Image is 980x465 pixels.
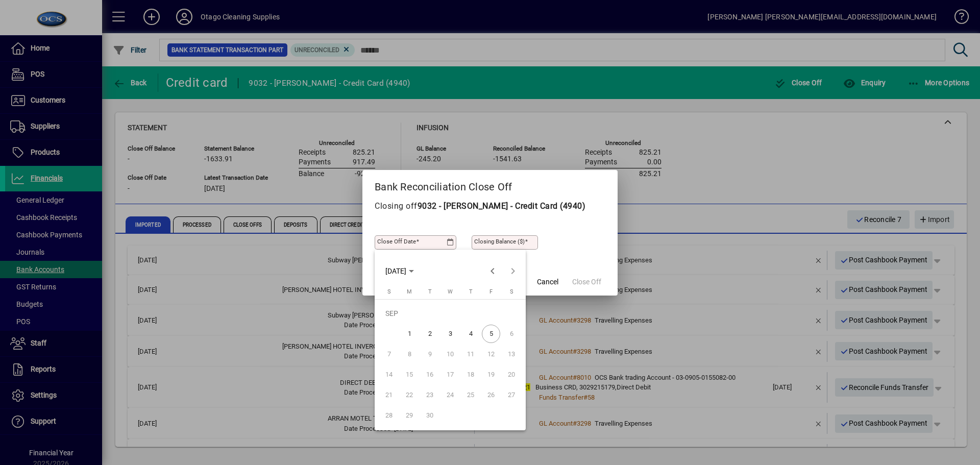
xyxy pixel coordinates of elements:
button: Fri Sep 26 2025 [481,385,501,405]
button: Tue Sep 09 2025 [420,344,440,364]
span: 23 [421,386,439,404]
span: W [448,288,453,295]
span: 3 [441,325,459,343]
span: 22 [400,386,419,404]
span: 24 [441,386,459,404]
button: Previous month [482,261,503,281]
button: Wed Sep 24 2025 [440,385,460,405]
span: 25 [461,386,480,404]
span: M [407,288,412,295]
button: Wed Sep 03 2025 [440,324,460,344]
span: 20 [502,365,521,384]
span: 6 [502,325,521,343]
button: Tue Sep 23 2025 [420,385,440,405]
button: Fri Sep 05 2025 [481,324,501,344]
span: 1 [400,325,419,343]
span: 8 [400,345,419,363]
button: Thu Sep 04 2025 [460,324,481,344]
button: Sat Sep 27 2025 [501,385,522,405]
button: Mon Sep 15 2025 [399,364,420,385]
button: Choose month and year [381,262,418,280]
button: Thu Sep 18 2025 [460,364,481,385]
button: Sat Sep 06 2025 [501,324,522,344]
span: 27 [502,386,521,404]
button: Mon Sep 08 2025 [399,344,420,364]
span: 4 [461,325,480,343]
span: S [387,288,391,295]
span: 29 [400,406,419,425]
button: Sat Sep 13 2025 [501,344,522,364]
button: Thu Sep 11 2025 [460,344,481,364]
td: SEP [379,303,522,324]
span: F [489,288,493,295]
button: Tue Sep 30 2025 [420,405,440,426]
span: [DATE] [385,267,406,275]
span: 26 [482,386,500,404]
span: 30 [421,406,439,425]
button: Wed Sep 17 2025 [440,364,460,385]
button: Fri Sep 19 2025 [481,364,501,385]
span: 21 [380,386,398,404]
button: Sat Sep 20 2025 [501,364,522,385]
span: 16 [421,365,439,384]
button: Mon Sep 01 2025 [399,324,420,344]
span: 28 [380,406,398,425]
button: Mon Sep 29 2025 [399,405,420,426]
span: 19 [482,365,500,384]
span: 14 [380,365,398,384]
button: Sun Sep 07 2025 [379,344,399,364]
span: 18 [461,365,480,384]
span: 13 [502,345,521,363]
span: 17 [441,365,459,384]
span: T [469,288,473,295]
span: 9 [421,345,439,363]
button: Sun Sep 14 2025 [379,364,399,385]
span: T [428,288,432,295]
span: 7 [380,345,398,363]
button: Wed Sep 10 2025 [440,344,460,364]
button: Mon Sep 22 2025 [399,385,420,405]
button: Sun Sep 28 2025 [379,405,399,426]
span: 12 [482,345,500,363]
span: S [510,288,513,295]
button: Fri Sep 12 2025 [481,344,501,364]
span: 2 [421,325,439,343]
button: Tue Sep 02 2025 [420,324,440,344]
span: 11 [461,345,480,363]
span: 5 [482,325,500,343]
span: 10 [441,345,459,363]
button: Tue Sep 16 2025 [420,364,440,385]
span: 15 [400,365,419,384]
button: Sun Sep 21 2025 [379,385,399,405]
button: Thu Sep 25 2025 [460,385,481,405]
